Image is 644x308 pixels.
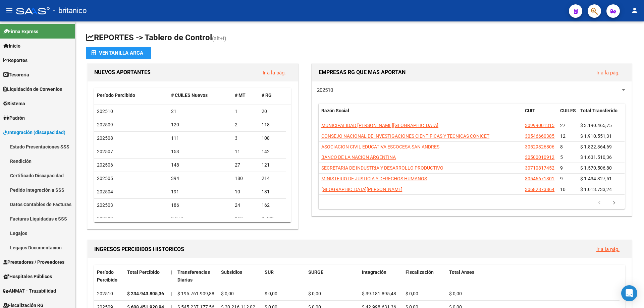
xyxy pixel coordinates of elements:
[403,265,446,287] datatable-header-cell: Fiscalización
[97,162,113,168] span: 202506
[262,175,283,182] div: 214
[171,215,230,223] div: 3.379
[596,70,620,76] a: Ir a la pág.
[580,176,612,181] span: $ 1.434.327,51
[262,265,306,287] datatable-header-cell: SUR
[306,265,359,287] datatable-header-cell: SURGE
[560,123,566,128] span: 27
[593,199,606,207] a: go to previous page
[449,291,462,296] span: $ 0,00
[321,176,427,181] span: MINISTERIO DE JUSTICIA Y DERECHOS HUMANOS
[262,201,283,209] div: 162
[235,93,246,98] span: # MT
[321,133,489,139] span: CONSEJO NACIONAL DE INVESTIGACIONES CIENTIFICAS Y TECNICAS CONICET
[262,188,283,196] div: 181
[621,285,637,301] div: Open Intercom Messenger
[263,70,286,76] a: Ir a la pág.
[94,246,184,252] span: INGRESOS PERCIBIDOS HISTORICOS
[525,133,554,139] span: 30546660385
[321,187,402,192] span: [GEOGRAPHIC_DATA][PERSON_NAME]
[522,104,557,126] datatable-header-cell: CUIT
[362,291,396,296] span: $ 39.181.895,48
[525,123,554,128] span: 30999001315
[86,32,633,44] h1: REPORTES -> Tablero de Control
[560,176,563,181] span: 9
[171,148,230,156] div: 153
[580,165,612,171] span: $ 1.570.506,80
[171,201,230,209] div: 186
[560,144,563,149] span: 8
[608,199,621,207] a: go to next page
[97,122,113,127] span: 202509
[265,269,274,275] span: SUR
[3,129,65,136] span: Integración (discapacidad)
[97,135,113,141] span: 202508
[97,290,122,298] div: 202510
[3,28,38,35] span: Firma Express
[235,108,256,115] div: 1
[596,246,620,252] a: Ir a la pág.
[91,47,146,59] div: Ventanilla ARCA
[321,144,439,149] span: ASOCIACION CIVIL EDUCATIVA ESCOCESA SAN ANDRES
[175,265,218,287] datatable-header-cell: Transferencias Diarias
[525,165,554,171] span: 30710817452
[221,291,234,296] span: $ 0,00
[212,35,226,42] span: (alt+t)
[321,165,443,171] span: SECRETARIA DE INDUSTRIA Y DESARROLLO PRODUCTIVO
[53,3,87,18] span: - britanico
[560,133,566,139] span: 12
[235,121,256,129] div: 2
[321,123,438,128] span: MUNICIPALIDAD [PERSON_NAME][GEOGRAPHIC_DATA]
[446,265,620,287] datatable-header-cell: Total Anses
[560,155,563,160] span: 5
[171,93,208,98] span: # CUILES Nuevos
[3,114,25,122] span: Padrón
[171,161,230,169] div: 148
[308,269,323,275] span: SURGE
[560,165,563,171] span: 9
[221,269,242,275] span: Subsidios
[557,104,578,126] datatable-header-cell: CUILES
[525,144,554,149] span: 30529826806
[3,85,62,93] span: Liquidación de Convenios
[580,155,612,160] span: $ 1.631.510,36
[580,123,612,128] span: $ 3.190.465,75
[3,42,20,50] span: Inicio
[319,104,522,126] datatable-header-cell: Razón Social
[262,108,283,115] div: 20
[171,291,172,296] span: |
[262,215,283,223] div: 2.429
[235,134,256,142] div: 3
[171,269,172,275] span: |
[262,148,283,156] div: 142
[578,104,625,126] datatable-header-cell: Total Transferido
[97,269,117,283] span: Período Percibido
[321,155,396,160] span: BANCO DE LA NACION ARGENTINA
[97,189,113,194] span: 202504
[3,258,64,266] span: Prestadores / Proveedores
[262,161,283,169] div: 121
[525,187,554,192] span: 30682873864
[359,265,403,287] datatable-header-cell: Integración
[97,93,135,98] span: Período Percibido
[235,175,256,182] div: 180
[525,176,554,181] span: 30546671301
[5,6,13,14] mat-icon: menu
[265,291,277,296] span: $ 0,00
[235,148,256,156] div: 11
[406,269,434,275] span: Fiscalización
[591,243,625,255] button: Ir a la pág.
[171,121,230,129] div: 120
[97,216,113,221] span: 202502
[3,287,56,295] span: ANMAT - Trazabilidad
[218,265,262,287] datatable-header-cell: Subsidios
[525,155,554,160] span: 30500010912
[406,291,418,296] span: $ 0,00
[97,109,113,114] span: 202510
[168,88,232,103] datatable-header-cell: # CUILES Nuevos
[259,88,286,103] datatable-header-cell: # RG
[308,291,321,296] span: $ 0,00
[168,265,175,287] datatable-header-cell: |
[3,71,29,78] span: Tesorería
[86,47,151,59] button: Ventanilla ARCA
